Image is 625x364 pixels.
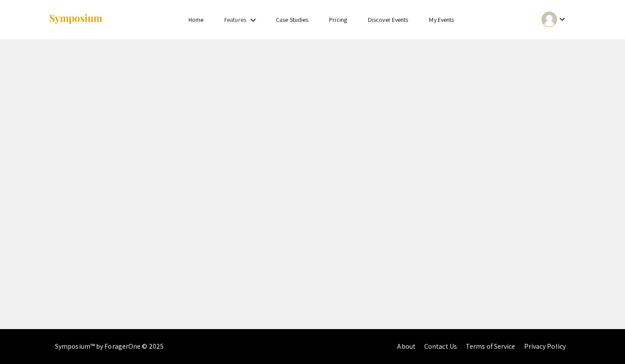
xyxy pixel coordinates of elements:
[424,342,457,351] a: Contact Us
[524,342,566,351] a: Privacy Policy
[48,14,103,25] img: Symposium by ForagerOne
[466,342,515,351] a: Terms of Service
[397,342,416,351] a: About
[248,15,258,25] mat-icon: Expand Features list
[189,16,203,24] a: Home
[276,16,308,24] a: Case Studies
[329,16,347,24] a: Pricing
[532,10,577,29] button: Expand account dropdown
[429,16,454,24] a: My Events
[368,16,409,24] a: Discover Events
[557,14,567,24] mat-icon: Expand account dropdown
[55,329,164,364] div: Symposium™ by ForagerOne © 2025
[588,325,618,357] iframe: Chat
[224,16,246,24] a: Features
